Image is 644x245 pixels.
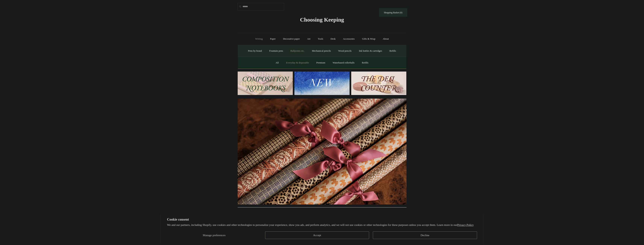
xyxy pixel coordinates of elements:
[266,46,286,56] a: Fountain pens
[283,58,312,68] a: Everyday & disposable
[373,231,477,239] button: Decline
[267,34,279,44] a: Paper
[313,58,329,68] a: Premium
[304,34,314,44] a: Art
[379,34,392,44] a: About
[359,58,372,68] a: Refills
[300,20,344,22] a: Choosing Keeping
[280,34,303,44] a: Decorative paper
[335,46,355,56] a: Wood pencils
[238,99,407,204] img: Early Bird
[241,148,249,155] button: Previous
[327,34,339,44] a: Desk
[167,223,477,227] p: We and our partners, including Shopify, use cookies and other technologies to personalize your ex...
[457,223,474,226] a: Privacy Policy
[167,231,261,239] button: Manage preferences
[386,46,399,56] a: Refills
[245,46,265,56] a: Pens by brand
[351,72,406,95] img: The Deli Counter
[320,204,324,204] button: Page 2
[359,34,379,44] a: Gifts & Wrap
[395,148,403,155] button: Next
[265,231,369,239] button: Accept
[356,46,385,56] a: Ink bottles & cartridges
[203,234,225,237] span: Manage preferences
[340,34,358,44] a: Accessories
[300,17,344,23] span: Choosing Keeping
[167,218,477,222] h2: Cookie consent
[309,46,334,56] a: Mechanical pencils
[287,46,308,56] a: Ballpoints etc.
[272,58,282,68] a: All
[314,34,327,44] a: Tools
[294,72,350,95] img: New.jpg__PID:f73bdf93-380a-4a35-bcfe-7823039498e1
[379,8,407,17] a: Shopping Basket (0)
[326,204,330,204] button: Page 3
[238,72,293,95] img: 202302 Composition ledgers.jpg__PID:69722ee6-fa44-49dd-a067-31375e5d54ec
[329,58,358,68] a: Waterbased rollerballs
[252,34,266,44] a: Writing
[315,204,318,204] button: Page 1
